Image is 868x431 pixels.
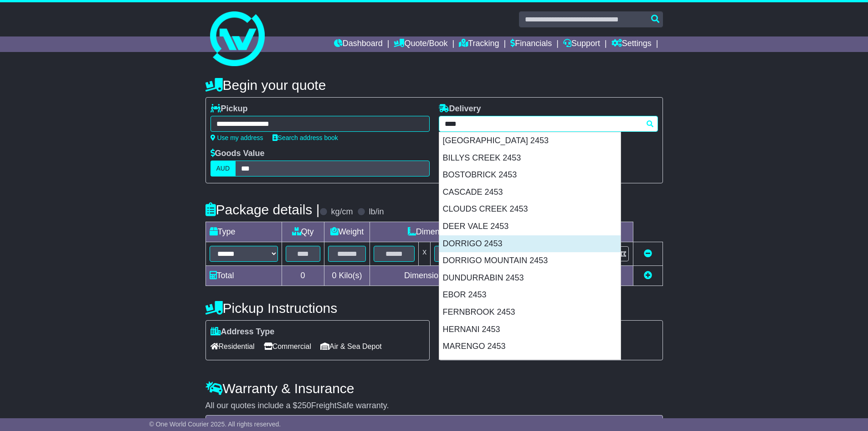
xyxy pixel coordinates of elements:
td: Qty [282,222,324,242]
span: 0 [332,271,336,280]
td: x [419,242,431,266]
div: EBOR 2453 [439,286,621,304]
div: BILLYS CREEK 2453 [439,150,621,167]
div: DORRIGO MOUNTAIN 2453 [439,252,621,270]
span: Residential [211,339,255,353]
div: [GEOGRAPHIC_DATA] 2453 [439,132,621,150]
a: Tracking [459,36,499,52]
td: Dimensions (L x W x H) [370,222,539,242]
a: Settings [611,36,652,52]
div: HERNANI 2453 [439,321,621,338]
span: © One World Courier 2025. All rights reserved. [149,421,281,428]
h4: Warranty & Insurance [205,381,663,396]
div: MARENGO 2453 [439,338,621,355]
div: DORRIGO 2453 [439,235,621,253]
div: All our quotes include a $ FreightSafe warranty. [205,401,663,411]
label: kg/cm [331,207,353,217]
label: Goods Value [211,149,265,159]
div: DEER VALE 2453 [439,218,621,235]
td: Type [205,222,282,242]
a: Remove this item [644,249,652,258]
div: CLOUDS CREEK 2453 [439,201,621,218]
td: Total [205,266,282,286]
a: Use my address [211,134,263,141]
a: Add new item [644,271,652,280]
a: Financials [510,36,552,52]
h4: Package details | [205,202,320,217]
a: Search address book [272,134,338,141]
span: Air & Sea Depot [320,339,382,353]
span: 250 [298,401,311,410]
td: 0 [282,266,324,286]
label: Delivery [439,104,481,114]
td: Kilo(s) [324,266,370,286]
typeahead: Please provide city [439,116,658,132]
div: MEGAN 2453 [439,355,621,373]
label: Pickup [211,104,248,114]
span: Commercial [264,339,311,353]
a: Support [563,36,600,52]
a: Quote/Book [394,36,447,52]
h4: Pickup Instructions [205,301,430,316]
div: DUNDURRABIN 2453 [439,270,621,287]
div: FERNBROOK 2453 [439,304,621,321]
div: CASCADE 2453 [439,184,621,201]
td: Weight [324,222,370,242]
label: Address Type [211,327,275,337]
div: BOSTOBRICK 2453 [439,166,621,184]
a: Dashboard [334,36,383,52]
td: Dimensions in Centimetre(s) [370,266,539,286]
label: lb/in [369,207,384,217]
h4: Begin your quote [205,78,663,93]
label: AUD [211,161,236,177]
